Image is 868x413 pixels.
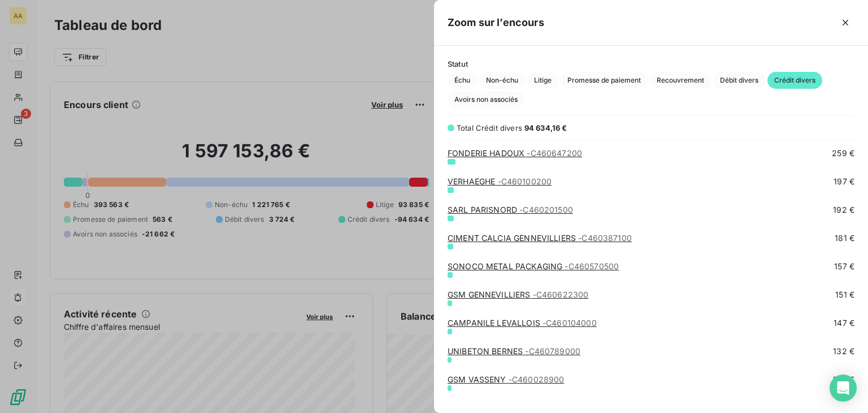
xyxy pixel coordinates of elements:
span: 157 € [834,261,854,272]
span: - C460201500 [519,205,573,214]
span: 147 € [834,317,854,329]
span: - C460570500 [565,261,619,271]
span: 94 634,16 € [524,123,567,132]
h5: Zoom sur l’encours [448,15,544,31]
span: - C460789000 [525,346,580,356]
button: Litige [527,72,558,89]
a: CAMPANILE LEVALLOIS [448,318,597,328]
span: - C460104000 [542,318,597,328]
span: - C460100200 [498,177,552,186]
button: Recouvrement [650,72,711,89]
button: Promesse de paiement [561,72,648,89]
span: - C460028900 [509,375,565,384]
a: UNIBETON BERNES [448,346,580,356]
span: - C460647200 [527,148,582,158]
button: Crédit divers [767,72,822,89]
a: VERHAEGHE [448,177,552,186]
button: Non-échu [479,72,525,89]
button: Avoirs non associés [448,91,524,108]
span: - C460622300 [533,290,589,299]
span: Total Crédit divers [457,123,522,132]
span: 181 € [835,233,854,244]
a: GSM VASSENY [448,375,564,384]
span: - C460387100 [578,233,632,243]
button: Débit divers [713,72,765,89]
span: 192 € [833,204,854,216]
span: 259 € [832,148,854,159]
span: Statut [448,59,854,68]
span: 132 € [833,346,854,357]
div: Open Intercom Messenger [830,375,857,402]
div: grid [434,148,868,399]
a: SONOCO METAL PACKAGING [448,261,619,271]
button: Échu [448,72,477,89]
span: 151 € [835,289,854,300]
a: FONDERIE HADOUX [448,148,582,158]
span: 130 € [833,374,854,385]
a: CIMENT CALCIA GENNEVILLIERS [448,233,632,243]
a: SARL PARISNORD [448,205,573,214]
a: GSM GENNEVILLIERS [448,290,588,299]
span: 197 € [834,176,854,187]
